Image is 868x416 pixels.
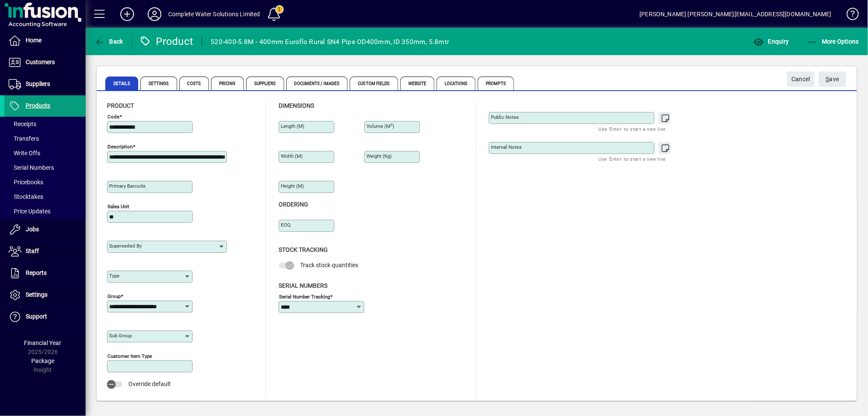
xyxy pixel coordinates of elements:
[26,226,39,233] span: Jobs
[279,293,330,299] mat-label: Serial Number tracking
[599,154,666,164] mat-hint: Use 'Enter' to start a new line
[95,38,123,45] span: Back
[350,77,398,90] span: Custom Fields
[826,76,829,83] span: S
[107,144,133,150] mat-label: Description
[791,72,810,86] span: Cancel
[4,30,86,51] a: Home
[26,248,39,254] span: Staff
[9,121,36,127] span: Receipts
[24,339,62,346] span: Financial Year
[26,80,50,87] span: Suppliers
[179,77,209,90] span: Costs
[105,77,138,90] span: Details
[390,123,392,127] sup: 3
[246,77,284,90] span: Suppliers
[31,357,54,364] span: Package
[826,72,839,86] span: ave
[279,201,308,208] span: Ordering
[26,37,42,44] span: Home
[26,59,55,65] span: Customers
[300,262,358,268] span: Track stock quantities
[491,144,522,150] mat-label: Internal Notes
[9,208,51,215] span: Price Updates
[211,77,244,90] span: Pricing
[807,38,859,45] span: More Options
[279,282,327,289] span: Serial Numbers
[281,123,304,129] mat-label: Length (m)
[819,71,846,87] button: Save
[4,306,86,327] a: Support
[400,77,435,90] span: Website
[9,193,43,200] span: Stocktakes
[107,102,134,109] span: Product
[9,179,43,186] span: Pricebooks
[109,243,142,249] mat-label: Superseded by
[107,204,129,209] mat-label: Sales unit
[805,34,862,49] button: More Options
[753,38,789,45] span: Enquiry
[9,150,40,156] span: Write Offs
[168,7,260,21] div: Complete Water Solutions Limited
[437,77,476,90] span: Locations
[4,263,86,284] a: Reports
[4,160,86,175] a: Serial Numbers
[107,114,119,120] mat-label: Code
[599,124,666,134] mat-hint: Use 'Enter' to start a new line
[26,291,48,298] span: Settings
[26,313,47,320] span: Support
[211,35,449,49] div: 520-400-5.8M - 400mm Euroflo Rural SN4 Pipe OD400mm, ID 350mm, 5.8mtr
[491,114,519,120] mat-label: Public Notes
[4,131,86,146] a: Transfers
[109,183,146,189] mat-label: Primary barcode
[128,381,171,387] span: Override default
[840,2,857,30] a: Knowledge Base
[141,6,168,22] button: Profile
[4,117,86,131] a: Receipts
[281,222,291,228] mat-label: EOQ
[86,34,133,49] app-page-header-button: Back
[366,123,394,129] mat-label: Volume (m )
[286,77,348,90] span: Documents / Images
[787,71,814,87] button: Cancel
[279,246,328,253] span: Stock Tracking
[4,74,86,95] a: Suppliers
[4,175,86,189] a: Pricebooks
[4,52,86,73] a: Customers
[9,135,39,142] span: Transfers
[281,183,304,189] mat-label: Height (m)
[107,293,121,299] mat-label: Group
[366,153,392,159] mat-label: Weight (Kg)
[4,204,86,218] a: Price Updates
[113,6,141,22] button: Add
[26,269,47,276] span: Reports
[139,35,193,48] div: Product
[140,77,177,90] span: Settings
[281,153,303,159] mat-label: Width (m)
[4,219,86,240] a: Jobs
[751,34,791,49] button: Enquiry
[4,241,86,262] a: Staff
[92,34,125,49] button: Back
[4,146,86,160] a: Write Offs
[9,164,54,171] span: Serial Numbers
[639,7,832,21] div: [PERSON_NAME] [PERSON_NAME][EMAIL_ADDRESS][DOMAIN_NAME]
[107,353,152,359] mat-label: Customer Item Type
[109,273,119,279] mat-label: Type
[478,77,514,90] span: Prompts
[4,189,86,204] a: Stocktakes
[279,102,314,109] span: Dimensions
[26,102,50,109] span: Products
[4,284,86,306] a: Settings
[109,333,132,339] mat-label: Sub group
